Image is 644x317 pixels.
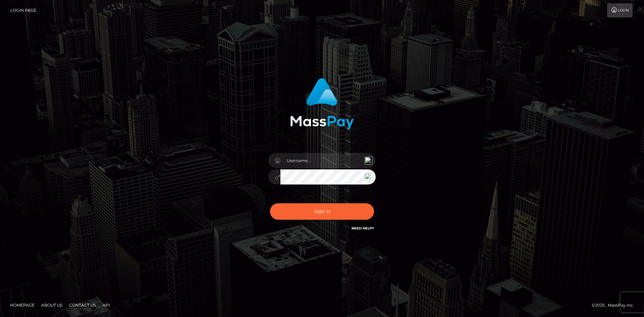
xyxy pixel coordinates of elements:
[365,157,373,165] img: npw-badge-icon-locked.svg
[100,300,113,310] a: API
[66,300,99,310] a: Contact Us
[10,3,36,17] a: Login Page
[607,3,633,17] a: Login
[365,173,373,181] img: npw-badge-icon-locked.svg
[270,203,374,220] button: Sign in
[7,300,37,310] a: Homepage
[290,78,354,129] img: MassPay Login
[280,153,376,168] input: Username...
[592,302,639,309] div: © 2025 , MassPay Inc.
[352,226,374,230] a: Need Help?
[39,300,65,310] a: About Us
